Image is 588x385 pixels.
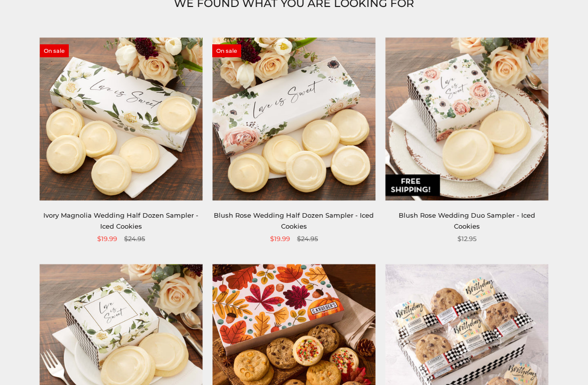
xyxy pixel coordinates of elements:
[212,44,241,57] span: On sale
[270,234,290,244] span: $19.99
[385,37,548,200] img: Blush Rose Wedding Duo Sampler - Iced Cookies
[8,347,103,377] iframe: Sign Up via Text for Offers
[43,211,198,230] a: Ivory Magnolia Wedding Half Dozen Sampler - Iced Cookies
[212,37,375,200] img: Blush Rose Wedding Half Dozen Sampler - Iced Cookies
[39,37,202,200] img: Ivory Magnolia Wedding Half Dozen Sampler - Iced Cookies
[399,211,535,230] a: Blush Rose Wedding Duo Sampler - Iced Cookies
[297,234,318,244] span: $24.95
[40,44,69,57] span: On sale
[457,234,476,244] span: $12.95
[214,211,374,230] a: Blush Rose Wedding Half Dozen Sampler - Iced Cookies
[124,234,145,244] span: $24.95
[40,37,203,200] a: Ivory Magnolia Wedding Half Dozen Sampler - Iced Cookies
[97,234,117,244] span: $19.99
